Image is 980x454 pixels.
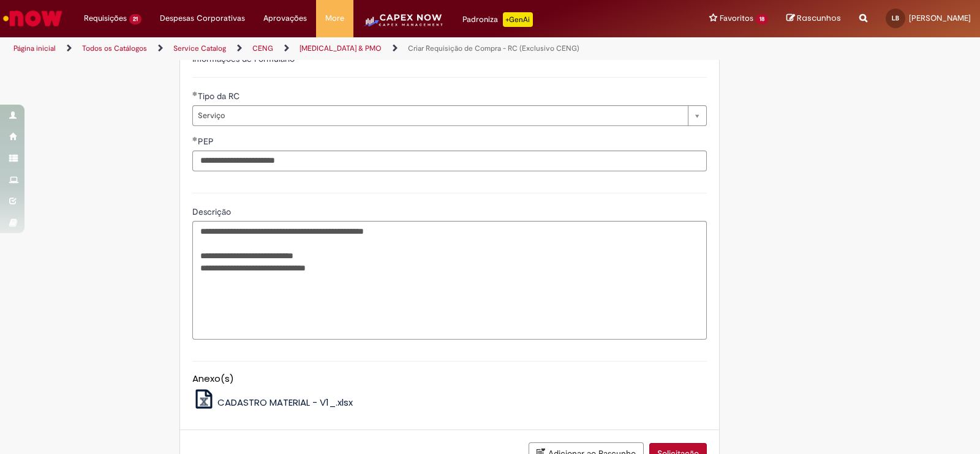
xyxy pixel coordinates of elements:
[263,12,307,24] span: Aprovações
[173,43,226,53] a: Service Catalog
[192,221,707,340] textarea: Descrição
[797,12,841,24] span: Rascunhos
[9,37,644,60] ul: Trilhas de página
[892,14,899,22] span: LB
[325,12,344,24] span: More
[363,12,444,37] img: CapexLogo5.png
[192,151,707,171] input: PEP
[82,43,147,53] a: Todos os Catálogos
[786,13,841,24] a: Rascunhos
[192,206,233,217] span: Descrição
[720,12,753,24] span: Favoritos
[217,396,353,409] span: CADASTRO MATERIAL - V1_.xlsx
[1,6,64,31] img: ServiceNow
[192,396,353,409] a: CADASTRO MATERIAL - V1_.xlsx
[198,91,242,102] span: Tipo da RC
[129,14,141,24] span: 21
[13,43,56,53] a: Página inicial
[909,13,971,23] span: [PERSON_NAME]
[192,91,198,96] span: Obrigatório Preenchido
[192,53,295,64] label: Informações de Formulário
[84,12,127,24] span: Requisições
[408,43,579,53] a: Criar Requisição de Compra - RC (Exclusivo CENG)
[192,136,198,141] span: Obrigatório Preenchido
[198,136,216,147] span: PEP
[198,106,682,125] span: Serviço
[503,12,533,27] p: +GenAi
[462,12,533,27] div: Padroniza
[192,374,707,384] h5: Anexo(s)
[300,43,382,53] a: [MEDICAL_DATA] & PMO
[756,14,768,24] span: 18
[160,12,245,24] span: Despesas Corporativas
[252,43,273,53] a: CENG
